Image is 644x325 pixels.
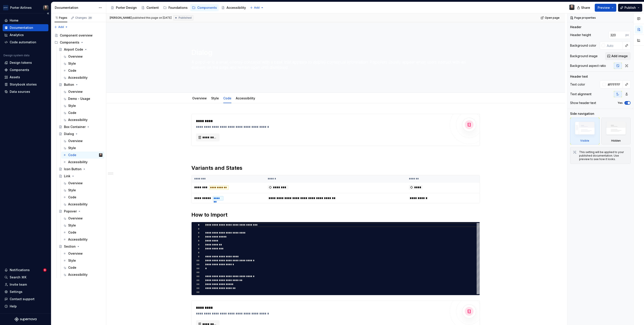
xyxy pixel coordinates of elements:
div: Porter Airlines [10,5,32,10]
div: Style [68,146,76,150]
span: Add image [611,54,628,58]
a: Style [61,60,104,67]
div: Style [68,223,76,228]
div: Accessibility [68,272,88,277]
a: Analytics [3,31,48,38]
div: Notifications [10,268,30,272]
div: Analytics [10,33,24,37]
a: Code [61,67,104,74]
a: Accessibility [61,271,104,278]
a: Open page [539,15,562,21]
div: Data sources [10,89,30,94]
div: Contact support [10,297,35,301]
div: Assets [10,75,20,79]
div: Component overview [60,33,93,38]
a: Component overview [53,32,104,39]
div: Style [68,61,76,66]
a: Invite team [3,281,48,288]
div: Overview [68,181,83,185]
button: Porter AirlinesTeunis Vorsteveld [1,3,50,12]
div: Overview [68,54,83,59]
a: Design tokens [3,59,48,66]
a: Data sources [3,88,48,95]
div: Changes [75,16,92,20]
a: Content [139,4,161,11]
div: Pages [55,16,67,20]
div: Invite team [10,282,27,287]
button: Add [249,5,265,11]
div: Overview [68,216,83,221]
a: Storybook stories [3,81,48,88]
a: Overview [61,53,104,60]
a: Airport Code [57,46,104,53]
button: Publish [618,4,642,12]
div: Accessibility [227,5,246,10]
div: Porter Design [116,5,137,10]
input: Auto [609,31,626,39]
a: Overview [61,137,104,144]
div: Link [64,174,70,178]
button: Add [53,24,69,30]
div: Background image [570,54,598,58]
a: Foundations [161,4,189,11]
p: px [626,33,629,37]
span: [PERSON_NAME] [110,16,132,20]
a: Icon Button [57,166,104,173]
span: Add [254,6,260,9]
div: Accessibility [68,75,88,80]
a: Code [61,229,104,236]
div: Code [68,68,76,73]
div: Style [68,258,76,263]
a: Demo - Usage [61,95,104,102]
div: Code [68,195,76,199]
a: Popover [57,208,104,215]
div: Documentation [10,26,33,30]
div: Header text [570,74,588,79]
a: Code [61,194,104,201]
a: Code automation [3,39,48,46]
textarea: Dialog [190,47,479,58]
div: Search ⌘K [10,275,26,279]
label: Yes [618,101,623,105]
div: Components [53,39,104,46]
span: Published [179,16,192,20]
a: Style [211,96,219,100]
a: Documentation [3,24,48,31]
div: Accessibility [68,160,88,164]
a: Overview [61,250,104,257]
a: Style [61,257,104,264]
div: published this page on [DATE] [132,16,172,20]
div: Icon Button [64,167,82,171]
a: Accessibility [61,159,104,166]
div: Demo - Usage [68,97,90,101]
div: Code [68,111,76,115]
a: Assets [3,74,48,81]
a: Style [61,222,104,229]
span: Open page [545,16,560,20]
button: Collapse sidebar [45,10,51,16]
div: Accessibility [234,93,257,103]
a: Accessibility [61,201,104,208]
div: Code [68,153,76,157]
div: Code [68,230,76,235]
div: Overview [68,251,83,256]
div: Background aspect ratio [570,64,606,68]
div: Dialog [64,132,74,136]
div: Page tree [53,32,104,278]
a: Link [57,173,104,180]
a: Section [57,243,104,250]
div: Header height [570,33,591,37]
div: Code [68,265,76,270]
a: CodeTeunis Vorsteveld [61,152,104,159]
div: Home [10,18,18,23]
a: Porter Design [109,4,139,11]
div: Code [221,93,233,103]
a: Overview [61,215,104,222]
div: Accessibility [68,118,88,122]
a: Style [61,187,104,194]
span: Preview [598,5,610,10]
div: Visible [570,118,600,144]
a: Accessibility [61,116,104,123]
span: Share [581,5,590,10]
div: Visible [580,139,589,142]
